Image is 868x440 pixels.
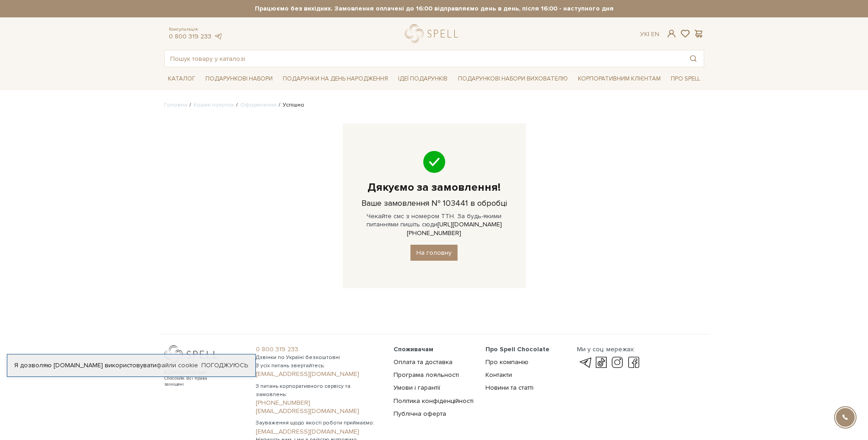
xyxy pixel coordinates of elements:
a: Політика конфіденційності [394,397,474,405]
a: Новини та статті [485,384,534,392]
div: Чекайте смс з номером ТТН. За будь-якими питаннями пишіть сюди [343,123,526,288]
span: Консультація: [169,27,223,32]
span: Про Spell Chocolate [485,345,550,353]
a: Подарункові набори [202,72,276,86]
a: instagram [609,357,625,368]
div: © [DATE]-[DATE] Spell Chocolate. Всі права захищені [164,370,226,387]
a: [EMAIL_ADDRESS][DOMAIN_NAME] [256,428,383,436]
a: facebook [626,357,642,368]
a: Каталог [164,72,199,86]
span: З усіх питань звертайтесь: [256,362,383,370]
a: tik-tok [593,357,609,368]
h3: Ваше замовлення № 103441 в обробці [356,198,512,209]
a: Головна [164,102,187,108]
a: telegram [577,357,593,368]
strong: Працюємо без вихідних. Замовлення оплачені до 16:00 відправляємо день в день, після 16:00 - насту... [164,5,704,13]
a: telegram [214,32,223,40]
a: Оформлення [240,102,276,108]
a: Про Spell [667,72,704,86]
h1: Дякуємо за замовлення! [356,180,512,194]
input: Пошук товару у каталозі [165,50,683,67]
a: [EMAIL_ADDRESS][DOMAIN_NAME] [256,370,383,378]
span: З питань корпоративного сервісу та замовлень: [256,382,383,399]
span: Споживачам [394,345,433,353]
span: | [648,30,649,38]
a: [URL][DOMAIN_NAME][PHONE_NUMBER] [407,220,502,236]
a: Подарункові набори вихователю [454,71,571,86]
a: Подарунки на День народження [279,72,392,86]
a: Умови і гарантії [394,384,440,392]
a: Погоджуюсь [201,361,248,370]
div: Я дозволяю [DOMAIN_NAME] використовувати [7,361,255,370]
a: На головну [410,245,458,261]
a: Оплата та доставка [394,358,453,366]
a: Ідеї подарунків [394,72,451,86]
a: [PHONE_NUMBER] [256,399,383,407]
span: Дзвінки по Україні безкоштовні [256,354,383,362]
button: Пошук товару у каталозі [683,50,704,67]
a: Публічна оферта [394,410,446,418]
a: Про компанію [485,358,528,366]
span: Зауваження щодо якості роботи приймаємо: [256,419,383,427]
div: Ми у соц. мережах: [577,345,641,354]
a: 0 800 319 233 [169,32,211,40]
a: Програма лояльності [394,371,459,379]
a: файли cookie [156,361,198,369]
a: Корпоративним клієнтам [574,71,664,86]
a: [EMAIL_ADDRESS][DOMAIN_NAME] [256,407,383,415]
li: Успішно [276,101,304,109]
a: Кошик покупок [194,102,234,108]
a: En [651,30,659,38]
div: Ук [640,30,659,38]
a: 0 800 319 233 [256,345,383,354]
a: Контакти [485,371,512,379]
a: logo [405,24,462,43]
